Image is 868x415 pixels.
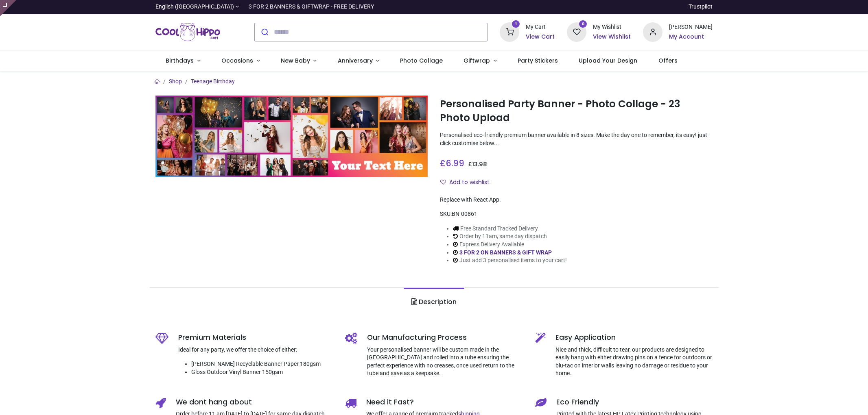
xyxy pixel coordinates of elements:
[178,332,333,343] h5: Premium Materials
[518,56,558,65] span: Party Stickers
[452,211,477,217] span: BN-00861
[440,176,496,189] button: Add to wishlistAdd to wishlist
[689,3,713,11] a: Trustpilot
[453,241,567,249] li: Express Delivery Available
[404,288,464,316] a: Description
[338,56,373,65] span: Anniversary
[556,397,713,407] h5: Eco Friendly
[367,332,523,343] h5: Our Manufacturing Process
[178,346,333,354] p: Ideal for any party, we offer the choice of either:
[400,56,443,65] span: Photo Collage
[440,210,713,218] div: SKU:
[567,28,586,35] a: 0
[526,33,555,41] a: View Cart
[155,21,221,43] a: Logo of Cool Hippo
[500,28,519,35] a: 1
[155,3,239,11] a: English ([GEOGRAPHIC_DATA])
[579,56,637,65] span: Upload Your Design
[579,20,587,28] sup: 0
[526,23,555,31] div: My Cart
[221,56,253,65] span: Occasions
[464,56,490,65] span: Giftwrap
[367,346,523,378] p: Your personalised banner will be custom made in the [GEOGRAPHIC_DATA] and rolled into a tube ensu...
[468,160,487,168] span: £
[453,50,507,72] a: Giftwrap
[270,50,327,72] a: New Baby
[440,179,446,185] i: Add to wishlist
[669,23,713,31] div: [PERSON_NAME]
[453,225,567,233] li: Free Standard Tracked Delivery
[440,97,713,125] h1: Personalised Party Banner - Photo Collage - 23 Photo Upload
[555,346,713,378] p: Nice and thick, difficult to tear, our products are designed to easily hang with either drawing p...
[453,256,567,265] li: Just add 3 personalised items to your cart!
[191,368,333,376] li: Gloss Outdoor Vinyl Banner 150gsm
[155,50,211,72] a: Birthdays
[669,33,713,41] a: My Account
[366,397,523,407] h5: Need it Fast?
[440,196,713,204] div: Replace with React App.
[169,78,182,85] a: Shop
[658,56,678,65] span: Offers
[281,56,310,65] span: New Baby
[440,157,464,169] span: £
[176,397,333,407] h5: We dont hang about
[327,50,390,72] a: Anniversary
[211,50,270,72] a: Occasions
[440,131,713,147] p: Personalised eco-friendly premium banner available in 8 sizes. Make the day one to remember, its ...
[249,3,374,11] div: 3 FOR 2 BANNERS & GIFTWRAP - FREE DELIVERY
[472,160,487,168] span: 13.98
[155,96,428,177] img: Personalised Party Banner - Photo Collage - 23 Photo Upload
[446,157,464,169] span: 6.99
[555,332,713,343] h5: Easy Application
[166,56,194,65] span: Birthdays
[191,78,235,85] a: Teenage Birthday
[512,20,520,28] sup: 1
[191,360,333,368] li: [PERSON_NAME] Recyclable Banner Paper 180gsm
[155,21,221,43] img: Cool Hippo
[453,232,567,241] li: Order by 11am, same day dispatch
[459,249,552,256] a: 3 FOR 2 ON BANNERS & GIFT WRAP
[255,23,274,41] button: Submit
[593,23,631,31] div: My Wishlist
[593,33,631,41] a: View Wishlist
